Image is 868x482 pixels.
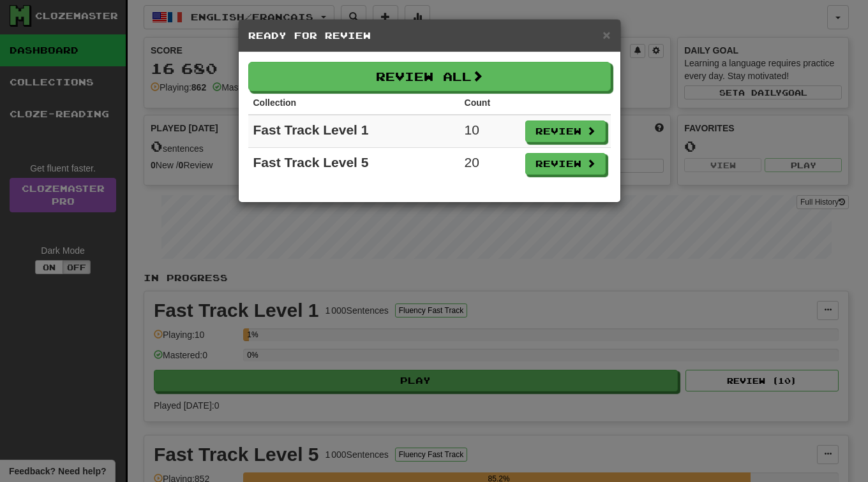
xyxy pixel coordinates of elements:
td: 20 [460,148,520,180]
h5: Ready for Review [248,29,611,42]
th: Count [460,91,520,115]
button: Review [525,120,606,142]
button: Review [525,153,606,175]
td: Fast Track Level 5 [248,148,460,180]
span: × [602,27,610,42]
td: Fast Track Level 1 [248,115,460,148]
button: Review All [248,62,611,91]
button: Close [602,28,610,41]
td: 10 [460,115,520,148]
th: Collection [248,91,460,115]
